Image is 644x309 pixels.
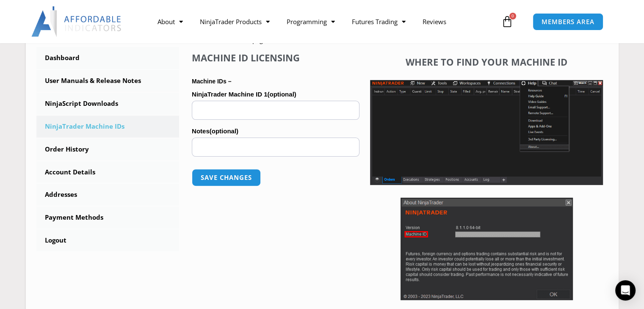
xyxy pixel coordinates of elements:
[36,161,180,183] a: Account Details
[31,6,122,37] img: LogoAI | Affordable Indicators – NinjaTrader
[401,198,573,300] img: Screenshot 2025-01-17 114931 | Affordable Indicators – NinjaTrader
[192,169,261,186] button: Save changes
[370,80,603,185] img: Screenshot 2025-01-17 1155544 | Affordable Indicators – NinjaTrader
[414,12,455,31] a: Reviews
[210,127,238,135] span: (optional)
[36,207,180,229] a: Payment Methods
[533,13,603,30] a: MEMBERS AREA
[267,91,296,98] span: (optional)
[192,88,359,101] label: NinjaTrader Machine ID 1
[36,138,180,160] a: Order History
[36,47,180,251] nav: Account pages
[36,229,180,251] a: Logout
[36,184,180,206] a: Addresses
[191,12,278,31] a: NinjaTrader Products
[489,9,526,34] a: 0
[192,125,359,138] label: Notes
[149,12,499,31] nav: Menu
[149,12,191,31] a: About
[542,19,594,25] span: MEMBERS AREA
[192,78,231,85] strong: Machine IDs –
[370,56,603,67] h4: Where to find your Machine ID
[36,47,180,69] a: Dashboard
[36,116,180,138] a: NinjaTrader Machine IDs
[509,13,516,19] span: 0
[192,52,359,63] h4: Machine ID Licensing
[343,12,414,31] a: Futures Trading
[278,12,343,31] a: Programming
[36,70,180,92] a: User Manuals & Release Notes
[36,93,180,115] a: NinjaScript Downloads
[615,280,636,301] div: Open Intercom Messenger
